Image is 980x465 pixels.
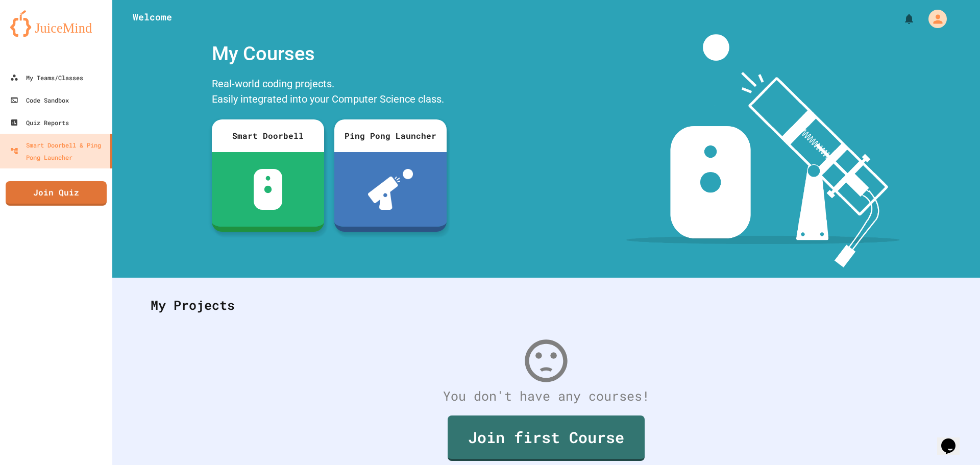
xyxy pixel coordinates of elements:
[254,169,283,210] img: sdb-white.svg
[334,119,447,152] div: Ping Pong Launcher
[207,34,452,74] div: My Courses
[140,386,952,406] div: You don't have any courses!
[10,10,102,37] img: logo-orange.svg
[6,181,107,206] a: Join Quiz
[10,139,106,163] div: Smart Doorbell & Ping Pong Launcher
[937,424,970,455] iframe: chat widget
[918,7,949,31] div: My Account
[10,94,69,106] div: Code Sandbox
[212,119,324,152] div: Smart Doorbell
[368,169,413,210] img: ppl-with-ball.png
[140,285,952,325] div: My Projects
[448,415,645,461] a: Join first Course
[884,10,918,28] div: My Notifications
[626,34,900,267] img: banner-image-my-projects.png
[10,116,69,129] div: Quiz Reports
[10,71,83,84] div: My Teams/Classes
[207,74,452,112] div: Real-world coding projects. Easily integrated into your Computer Science class.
